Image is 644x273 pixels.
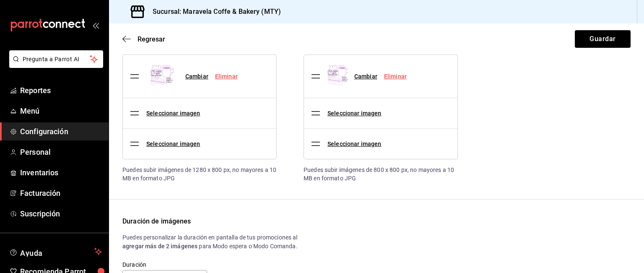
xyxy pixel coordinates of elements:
[6,61,103,70] a: Pregunta a Parrot AI
[9,50,103,68] button: Pregunta a Parrot AI
[20,208,102,219] span: Suscripción
[146,7,281,17] h3: Sucursal: Maravela Coffe & Bakery (MTY)
[327,110,381,117] a: Seleccionar imagen
[327,140,381,147] a: Seleccionar imagen
[354,73,377,80] a: Cambiar
[146,140,200,147] a: Seleccionar imagen
[146,65,179,85] img: Preview
[122,166,277,182] div: Puedes subir imágenes de 1280 x 800 px, no mayores a 10 MB en formato JPG
[20,105,102,117] span: Menú
[122,262,207,268] label: Duración
[122,234,298,241] span: Puedes personalizar la duración en pantalla de tus promociones al
[215,73,238,80] a: Eliminar
[20,85,102,96] span: Reportes
[20,247,91,257] span: Ayuda
[23,55,90,64] span: Pregunta a Parrot AI
[185,73,208,80] a: Cambiar
[199,243,297,250] span: para Modo espera o Modo Comanda.
[122,243,199,250] span: agregar más de 2 imágenes
[146,110,200,117] a: Seleccionar imagen
[327,65,348,85] img: Preview
[20,126,102,137] span: Configuración
[138,35,165,43] span: Regresar
[122,35,165,43] button: Regresar
[304,166,458,182] div: Puedes subir imágenes de 800 x 800 px, no mayores a 10 MB en formato JPG
[20,187,102,199] span: Facturación
[20,146,102,158] span: Personal
[384,73,407,80] a: Eliminar
[20,167,102,178] span: Inventarios
[92,22,99,29] button: open_drawer_menu
[122,216,631,226] div: Duración de imágenes
[575,30,631,48] button: Guardar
